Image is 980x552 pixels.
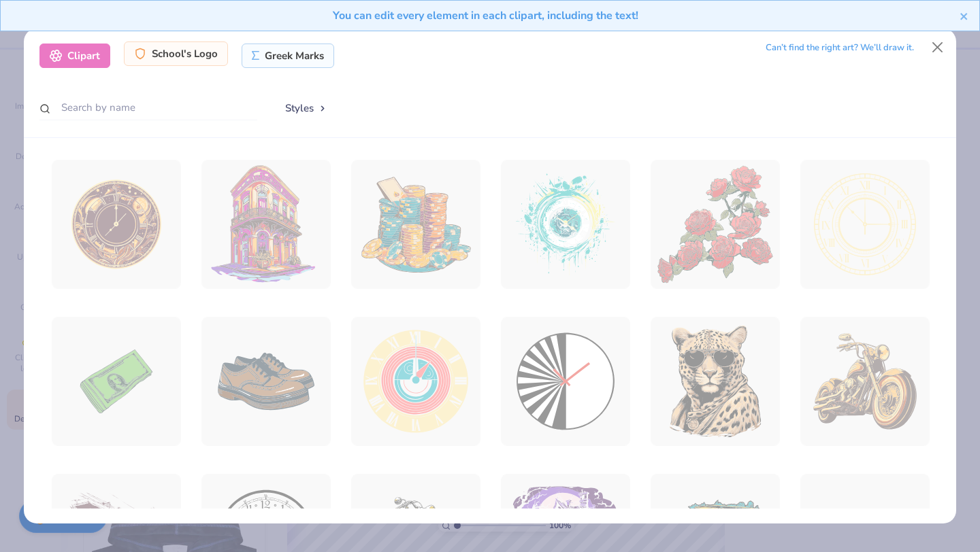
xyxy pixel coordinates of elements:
button: Styles [271,95,342,121]
div: Can’t find the right art? We’ll draw it. [766,36,914,60]
div: You can edit every element in each clipart, including the text! [11,7,960,24]
div: Clipart [39,44,110,68]
input: Search by name [39,95,257,120]
div: School's Logo [124,41,228,66]
div: Greek Marks [242,44,335,68]
button: close [960,7,969,24]
button: Close [925,34,951,60]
